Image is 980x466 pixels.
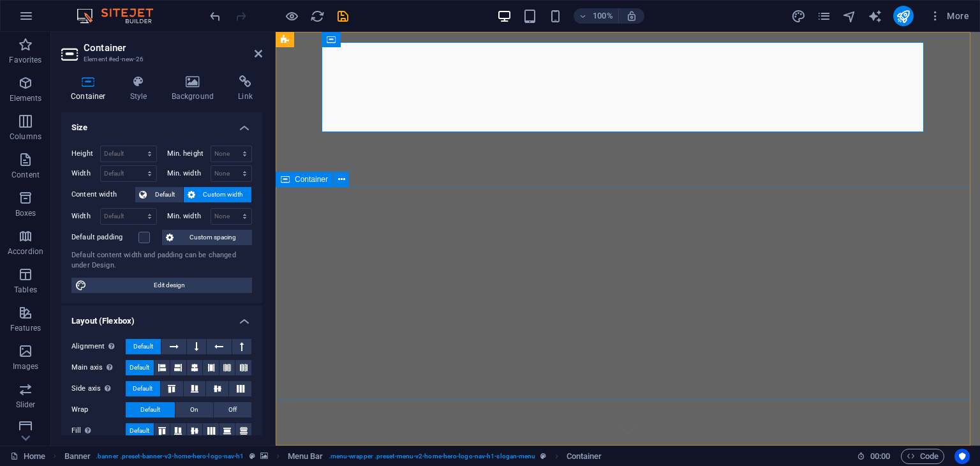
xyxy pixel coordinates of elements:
[842,9,857,24] i: Navigator
[9,55,41,65] p: Favorites
[10,93,42,103] p: Elements
[10,323,41,333] p: Features
[791,9,806,24] i: Design (Ctrl+Alt+Y)
[84,54,237,65] h3: Element #ed-new-26
[64,449,91,464] span: Click to select. Double-click to edit
[626,10,637,22] i: On resize automatically adjust zoom level to fit chosen device.
[574,8,619,24] button: 100%
[929,10,969,22] span: More
[71,230,138,245] label: Default padding
[13,361,39,372] p: Images
[140,402,160,417] span: Default
[121,75,162,102] h4: Style
[893,6,914,26] button: publish
[208,9,223,24] i: Undo: Add element (Ctrl+Z)
[295,176,328,183] span: Container
[64,449,602,464] nav: breadcrumb
[184,187,252,202] button: Custom width
[71,250,252,271] div: Default content width and padding can be changed under Design.
[309,8,325,24] button: reload
[71,360,126,375] label: Main axis
[896,9,910,24] i: Publish
[791,8,806,24] button: design
[126,423,154,439] button: Default
[924,6,974,26] button: More
[540,453,546,460] i: This element is a customizable preset
[336,9,350,24] i: Save (Ctrl+S)
[71,278,252,293] button: Edit design
[207,8,223,24] button: undo
[96,449,244,464] span: . banner .preset-banner-v3-home-hero-logo-nav-h1
[879,451,881,461] span: :
[175,402,213,417] button: On
[214,402,251,417] button: Off
[842,8,857,24] button: navigator
[126,360,154,375] button: Default
[228,402,237,417] span: Off
[167,150,211,157] label: Min. height
[8,246,43,257] p: Accordion
[126,402,175,417] button: Default
[71,423,126,439] label: Fill
[167,170,211,177] label: Min. width
[288,449,323,464] span: Click to select. Double-click to edit
[73,8,169,24] img: Editor Logo
[167,213,211,220] label: Min. width
[14,285,37,295] p: Tables
[71,150,100,157] label: Height
[126,339,161,354] button: Default
[91,278,248,293] span: Edit design
[593,8,613,24] h6: 100%
[126,381,160,396] button: Default
[71,402,126,417] label: Wrap
[151,187,179,202] span: Default
[130,360,149,375] span: Default
[954,449,970,464] button: Usercentrics
[16,400,36,410] p: Slider
[190,402,198,417] span: On
[868,9,882,24] i: AI Writer
[71,339,126,354] label: Alignment
[260,453,268,460] i: This element contains a background
[71,170,100,177] label: Width
[868,8,883,24] button: text_generator
[162,230,252,245] button: Custom spacing
[228,75,262,102] h4: Link
[71,213,100,220] label: Width
[84,42,262,54] h2: Container
[61,112,262,135] h4: Size
[249,453,255,460] i: This element is a customizable preset
[907,449,939,464] span: Code
[61,306,262,329] h4: Layout (Flexbox)
[177,230,248,245] span: Custom spacing
[817,8,832,24] button: pages
[10,132,41,142] p: Columns
[817,9,831,24] i: Pages (Ctrl+Alt+S)
[901,449,944,464] button: Code
[199,187,248,202] span: Custom width
[135,187,183,202] button: Default
[335,8,350,24] button: save
[857,449,891,464] h6: Session time
[71,381,126,396] label: Side axis
[567,449,602,464] span: Click to select. Double-click to edit
[130,423,149,439] span: Default
[329,449,536,464] span: . menu-wrapper .preset-menu-v2-home-hero-logo-nav-h1-slogan-menu
[310,9,325,24] i: Reload page
[71,187,135,202] label: Content width
[61,75,121,102] h4: Container
[133,339,153,354] span: Default
[162,75,229,102] h4: Background
[11,170,40,180] p: Content
[10,449,45,464] a: Click to cancel selection. Double-click to open Pages
[15,208,36,218] p: Boxes
[133,381,152,396] span: Default
[870,449,890,464] span: 00 00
